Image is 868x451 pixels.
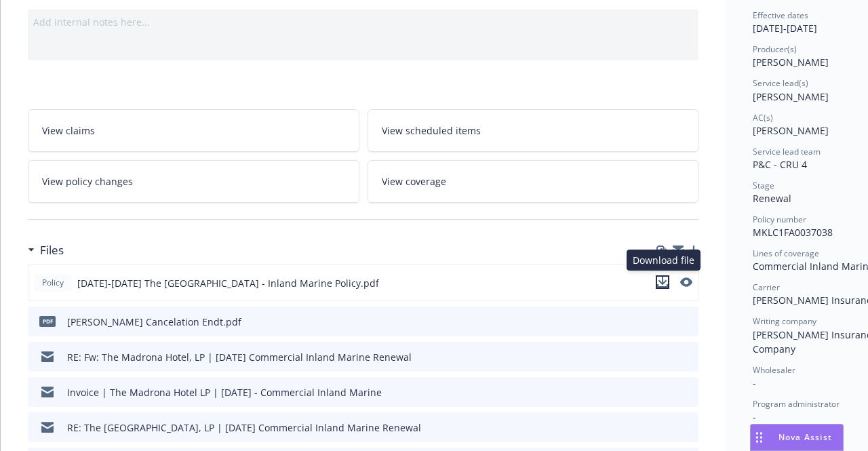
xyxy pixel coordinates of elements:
[753,315,816,327] span: Writing company
[680,277,692,287] button: preview file
[753,410,756,423] span: -
[753,124,829,137] span: [PERSON_NAME]
[656,275,669,291] button: download file
[39,277,66,289] span: Policy
[77,276,379,290] span: [DATE]-[DATE] The [GEOGRAPHIC_DATA] - Inland Marine Policy.pdf
[778,431,832,443] span: Nova Assist
[753,158,807,171] span: P&C - CRU 4
[681,315,693,329] button: preview file
[753,146,821,157] span: Service lead team
[753,90,829,103] span: [PERSON_NAME]
[753,112,773,123] span: AC(s)
[753,56,829,68] span: [PERSON_NAME]
[67,420,421,435] div: RE: The [GEOGRAPHIC_DATA], LP | [DATE] Commercial Inland Marine Renewal
[67,350,412,364] div: RE: Fw: The Madrona Hotel, LP | [DATE] Commercial Inland Marine Renewal
[382,123,481,138] span: View scheduled items
[368,160,699,203] a: View coverage
[40,241,64,259] h3: Files
[681,385,693,399] button: preview file
[753,77,808,89] span: Service lead(s)
[753,214,806,225] span: Policy number
[753,376,756,389] span: -
[681,420,693,435] button: preview file
[42,123,95,138] span: View claims
[39,316,56,326] span: pdf
[680,275,692,291] button: preview file
[659,350,670,364] button: download file
[753,398,840,410] span: Program administrator
[627,250,701,271] div: Download file
[382,174,446,189] span: View coverage
[753,192,791,205] span: Renewal
[368,109,699,152] a: View scheduled items
[659,420,670,435] button: download file
[28,109,359,152] a: View claims
[33,15,693,29] div: Add internal notes here...
[42,174,133,189] span: View policy changes
[753,226,833,239] span: MKLC1FA0037038
[656,275,669,289] button: download file
[751,425,768,450] div: Drag to move
[753,180,774,191] span: Stage
[28,241,64,259] div: Files
[659,385,670,399] button: download file
[753,248,819,259] span: Lines of coverage
[753,364,795,376] span: Wholesaler
[753,281,780,293] span: Carrier
[681,350,693,364] button: preview file
[67,315,241,329] div: [PERSON_NAME] Cancelation Endt.pdf
[753,9,808,21] span: Effective dates
[67,385,382,399] div: Invoice | The Madrona Hotel LP | [DATE] - Commercial Inland Marine
[753,43,797,55] span: Producer(s)
[750,424,844,451] button: Nova Assist
[659,315,670,329] button: download file
[28,160,359,203] a: View policy changes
